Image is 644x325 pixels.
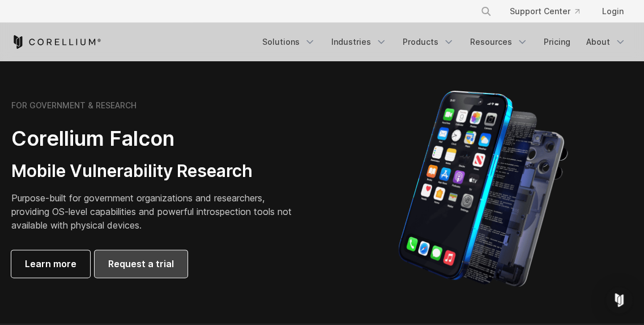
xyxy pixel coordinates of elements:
[537,32,577,52] a: Pricing
[605,286,633,314] div: Open Intercom Messenger
[25,257,76,271] span: Learn more
[255,32,322,52] a: Solutions
[579,32,633,52] a: About
[108,257,174,271] span: Request a trial
[501,1,588,22] a: Support Center
[255,32,633,52] div: Navigation Menu
[95,250,187,277] a: Request a trial
[398,90,568,288] img: iPhone model separated into the mechanics used to build the physical device.
[463,32,535,52] a: Resources
[11,250,90,277] a: Learn more
[11,100,137,111] h6: FOR GOVERNMENT & RESEARCH
[396,32,461,52] a: Products
[476,1,496,22] button: Search
[11,161,295,182] h3: Mobile Vulnerability Research
[593,1,633,22] a: Login
[11,35,101,49] a: Corellium Home
[11,191,295,232] p: Purpose-built for government organizations and researchers, providing OS-level capabilities and p...
[11,126,295,151] h2: Corellium Falcon
[467,1,633,22] div: Navigation Menu
[325,32,394,52] a: Industries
